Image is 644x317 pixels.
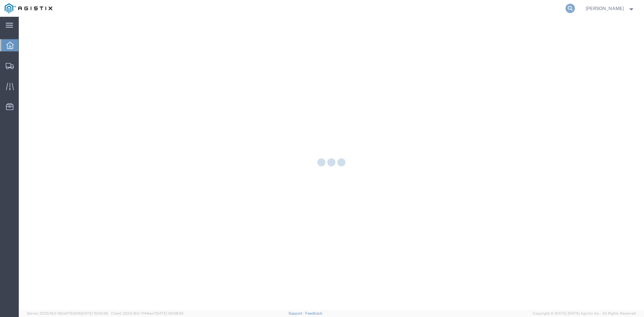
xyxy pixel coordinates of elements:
button: [PERSON_NAME] [585,4,635,12]
a: Feedback [305,311,322,315]
a: Support [288,311,305,315]
span: Server: 2025.19.0-192a4753216 [27,311,108,315]
span: Douglas Harris [586,5,624,12]
span: [DATE] 09:58:55 [155,311,183,315]
span: Copyright © [DATE]-[DATE] Agistix Inc., All Rights Reserved [533,311,636,316]
img: logo [5,3,52,13]
span: [DATE] 10:05:38 [81,311,108,315]
span: Client: 2025.19.0-7f44ea7 [111,311,183,315]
